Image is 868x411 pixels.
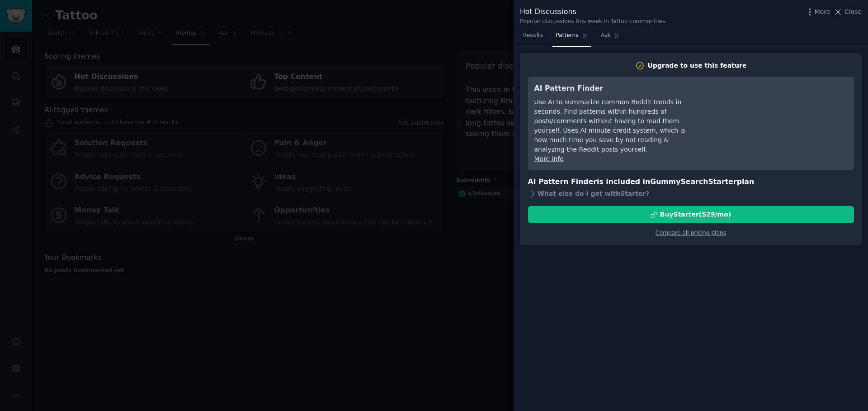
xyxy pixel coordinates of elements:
[520,6,665,18] div: Hot Discussions
[650,177,736,186] span: GummySearch Starter
[523,32,543,40] span: Results
[598,28,623,47] a: Ask
[552,28,591,47] a: Patterns
[833,7,862,17] button: Close
[528,176,854,188] h3: AI Pattern Finder is included in plan
[601,32,611,40] span: Ask
[556,32,578,40] span: Patterns
[534,155,564,162] a: More info
[534,97,699,154] div: Use AI to summarize common Reddit trends in seconds. Find patterns within hundreds of posts/comme...
[534,83,699,94] h3: AI Pattern Finder
[844,7,862,17] span: Close
[815,7,830,17] span: More
[712,83,848,151] iframe: YouTube video player
[528,206,854,223] button: BuyStarter($29/mo)
[528,187,854,200] div: What else do I get with Starter ?
[648,61,747,70] div: Upgrade to use this feature
[805,7,830,17] button: More
[520,28,546,47] a: Results
[520,18,665,26] div: Popular discussions this week in Tattoo communities
[656,230,726,236] a: Compare all pricing plans
[660,210,731,219] div: Buy Starter ($ 29 /mo )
